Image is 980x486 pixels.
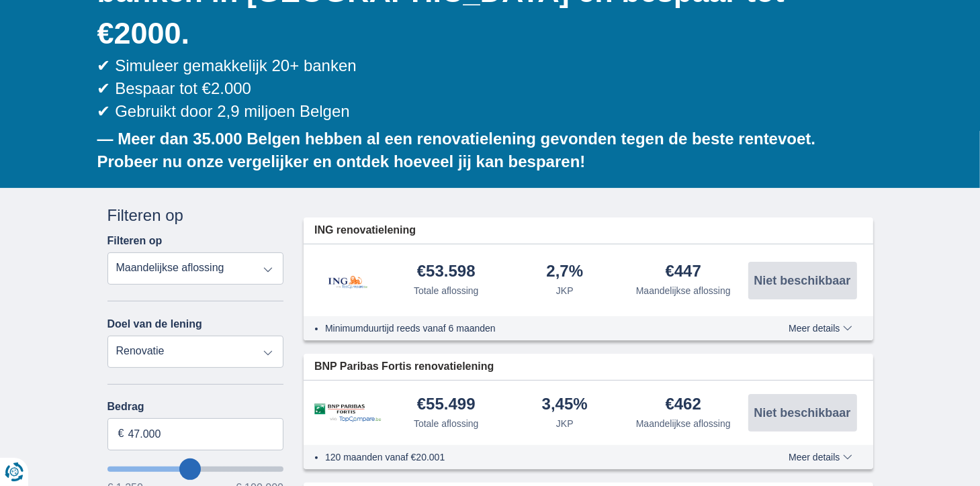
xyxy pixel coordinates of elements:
img: product.pl.alt ING [314,258,382,303]
label: Bedrag [107,401,284,413]
span: € [118,426,124,442]
div: 2,7% [546,263,583,281]
li: 120 maanden vanaf €20.001 [325,450,740,464]
div: €447 [666,263,701,281]
span: Niet beschikbaar [754,275,850,287]
div: JKP [556,284,574,297]
div: €53.598 [417,263,476,281]
span: BNP Paribas Fortis renovatielening [314,359,494,375]
button: Meer details [778,452,862,463]
span: ING renovatielening [314,223,416,238]
div: 3,45% [542,396,588,414]
button: Meer details [778,323,862,334]
div: ✔ Simuleer gemakkelijk 20+ banken ✔ Bespaar tot €2.000 ✔ Gebruikt door 2,9 miljoen Belgen [97,54,873,124]
button: Niet beschikbaar [748,394,857,432]
div: €462 [666,396,701,414]
input: wantToBorrow [107,467,284,472]
img: product.pl.alt BNP Paribas Fortis [314,403,382,423]
div: Maandelijkse aflossing [636,417,731,430]
button: Niet beschikbaar [748,262,857,299]
li: Minimumduurtijd reeds vanaf 6 maanden [325,322,740,335]
span: Meer details [789,452,852,462]
div: Totale aflossing [414,417,479,430]
div: JKP [556,417,574,430]
div: Maandelijkse aflossing [636,284,731,297]
span: Meer details [789,324,852,333]
label: Filteren op [107,235,163,247]
div: Filteren op [107,204,284,227]
div: Totale aflossing [414,284,479,297]
b: — Meer dan 35.000 Belgen hebben al een renovatielening gevonden tegen de beste rentevoet. Probeer... [97,130,816,171]
span: Niet beschikbaar [754,407,850,419]
label: Doel van de lening [107,318,202,330]
div: €55.499 [417,396,476,414]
